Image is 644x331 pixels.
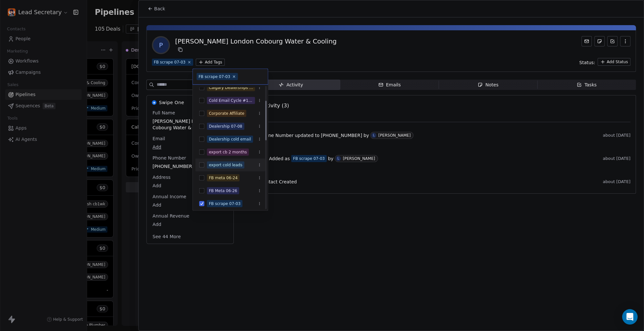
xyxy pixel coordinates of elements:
div: Calgary Dealerships 07-5 500 [209,85,253,91]
div: Cold Email Cycle #1 07-01 [209,98,253,103]
div: FB meta 06-24 [209,175,238,181]
div: FB Meta 06-26 [209,188,237,194]
div: FB scrape 07-03 [209,201,241,207]
div: export cb 2 months [209,149,247,155]
div: FB scrape 07-03 [199,74,230,80]
div: export cold leads [209,162,243,168]
div: Dealership cold email [209,136,251,142]
div: Corporate Affiliate [209,111,244,116]
div: Dealership 07-08 [209,123,243,129]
